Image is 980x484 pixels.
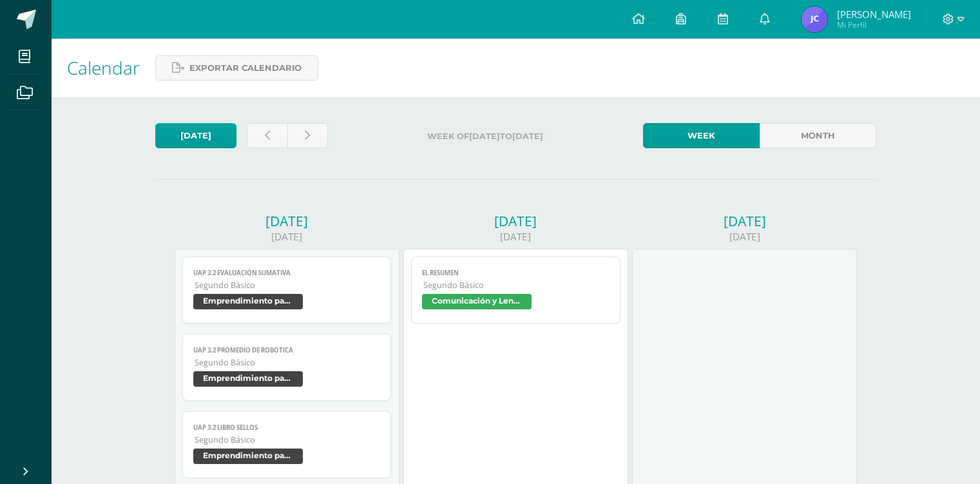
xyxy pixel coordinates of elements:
[175,230,399,244] div: [DATE]
[193,423,381,432] span: UAP 3.2 LIBRO SELLOS
[189,56,302,80] span: Exportar calendario
[632,212,857,230] div: [DATE]
[195,434,381,445] span: Segundo Básico
[837,8,911,21] span: [PERSON_NAME]
[338,123,633,150] label: Week of to
[195,280,381,291] span: Segundo Básico
[155,55,318,81] a: Exportar calendario
[403,212,628,230] div: [DATE]
[155,123,236,148] a: [DATE]
[643,123,760,148] a: Week
[469,131,500,141] strong: [DATE]
[760,123,876,148] a: Month
[193,371,303,387] span: Emprendimiento para la Productividad y Robótica
[193,269,381,277] span: UAP 3.2 Evaluación Sumativa
[175,212,399,230] div: [DATE]
[422,269,610,277] span: EL RESUMEN
[423,280,610,291] span: Segundo Básico
[422,294,532,309] span: Comunicación y Lenguaje, Idioma Español
[195,357,381,368] span: Segundo Básico
[512,131,543,141] strong: [DATE]
[193,449,303,464] span: Emprendimiento para la Productividad y Robótica
[632,230,857,244] div: [DATE]
[182,334,392,401] a: UAP 3.2 PROMEDIO DE ROBÓTICASegundo BásicoEmprendimiento para la Productividad y Robótica
[837,19,911,30] span: Mi Perfil
[802,6,827,32] img: dc13916477827c5964e411bc3b1e6715.png
[182,411,392,478] a: UAP 3.2 LIBRO SELLOSSegundo BásicoEmprendimiento para la Productividad y Robótica
[182,257,392,324] a: UAP 3.2 Evaluación SumativaSegundo BásicoEmprendimiento para la Productividad y Robótica
[193,346,381,354] span: UAP 3.2 PROMEDIO DE ROBÓTICA
[403,230,628,244] div: [DATE]
[67,55,140,80] span: Calendar
[411,257,620,324] a: EL RESUMENSegundo BásicoComunicación y Lenguaje, Idioma Español
[193,294,303,309] span: Emprendimiento para la Productividad y Robótica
